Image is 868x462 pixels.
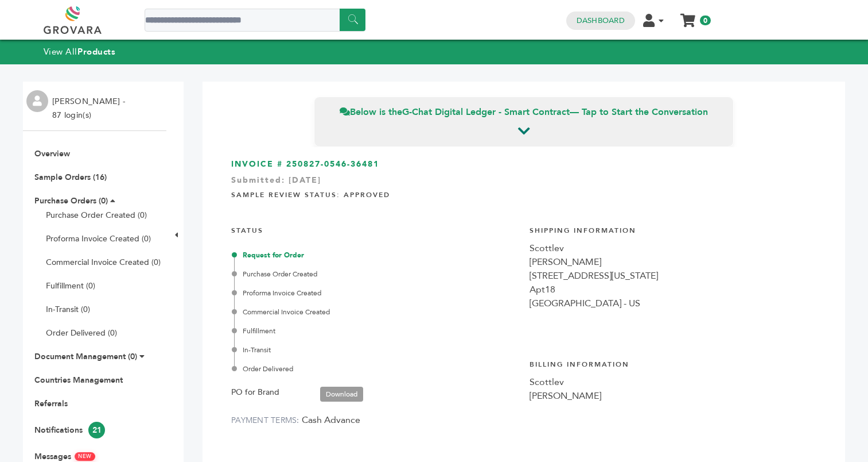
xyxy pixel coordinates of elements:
div: Proforma Invoice Created [234,288,518,298]
div: Apt18 [530,283,816,297]
a: Document Management (0) [34,351,137,362]
div: Scottlev [530,375,816,389]
li: [PERSON_NAME] - 87 login(s) [52,95,128,122]
a: View AllProducts [44,46,116,57]
a: Purchase Orders (0) [34,195,108,206]
h4: STATUS [231,217,518,241]
div: Request for Order [234,250,518,260]
h3: INVOICE # 250827-0546-36481 [231,159,816,170]
h4: Shipping Information [530,217,816,241]
a: Referrals [34,398,68,409]
span: NEW [75,452,95,461]
h4: Billing Information [530,351,816,375]
div: Order Delivered [234,364,518,374]
span: Below is the — Tap to Start the Conversation [340,106,708,118]
a: MessagesNEW [34,451,95,462]
a: Purchase Order Created (0) [46,210,147,221]
a: My Cart [682,10,695,22]
a: Proforma Invoice Created (0) [46,233,151,244]
div: [PERSON_NAME] [530,389,816,403]
strong: Products [77,46,115,57]
div: Scottlev [530,241,816,255]
div: [PERSON_NAME] [530,255,816,269]
div: Fulfillment [234,326,518,336]
a: Order Delivered (0) [46,328,117,338]
div: Commercial Invoice Created [234,307,518,317]
a: In-Transit (0) [46,304,90,315]
input: Search a product or brand... [145,9,365,32]
div: [STREET_ADDRESS][US_STATE] [530,269,816,283]
a: Sample Orders (16) [34,172,107,183]
span: Cash Advance [302,414,360,426]
span: 0 [700,16,711,25]
a: Countries Management [34,375,123,386]
a: Notifications21 [34,425,105,436]
h4: Sample Review Status: Approved [231,182,816,206]
img: profile.png [26,90,48,112]
label: PO for Brand [231,386,279,399]
strong: G-Chat Digital Ledger - Smart Contract [402,106,570,118]
div: Purchase Order Created [234,269,518,279]
div: In-Transit [234,345,518,355]
a: Commercial Invoice Created (0) [46,257,161,268]
a: Fulfillment (0) [46,280,95,291]
a: Overview [34,148,70,159]
div: Submitted: [DATE] [231,175,816,192]
a: Dashboard [577,16,625,26]
span: 21 [88,422,105,438]
label: PAYMENT TERMS: [231,415,299,426]
div: [GEOGRAPHIC_DATA] - US [530,297,816,310]
a: Download [320,387,363,402]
